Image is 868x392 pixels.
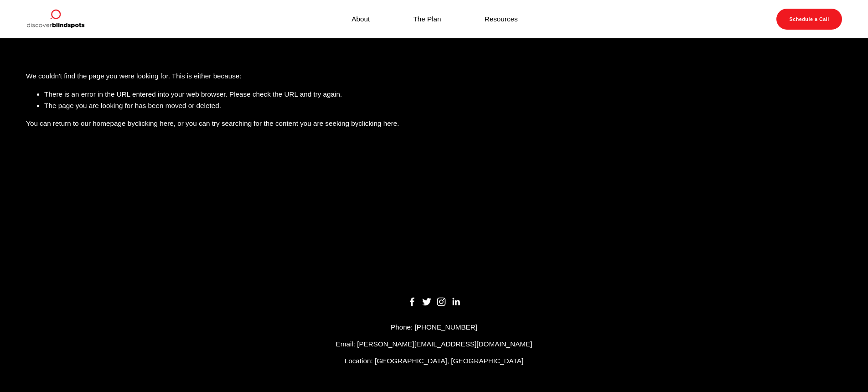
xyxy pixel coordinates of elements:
[358,119,397,127] a: clicking here
[451,297,460,306] a: LinkedIn
[26,322,842,333] p: Phone: [PHONE_NUMBER]
[351,13,370,25] a: About
[44,89,842,100] li: There is an error in the URL entered into your web browser. Please check the URL and try again.
[44,100,842,111] li: The page you are looking for has been moved or deleted.
[408,297,417,306] a: Facebook
[26,356,842,366] p: Location: [GEOGRAPHIC_DATA], [GEOGRAPHIC_DATA]
[26,118,842,129] p: You can return to our homepage by , or you can try searching for the content you are seeking by .
[422,297,431,306] a: Twitter
[26,339,842,350] p: Email: [PERSON_NAME][EMAIL_ADDRESS][DOMAIN_NAME]
[776,9,842,30] a: Schedule a Call
[413,13,441,25] a: The Plan
[26,45,842,82] p: We couldn't find the page you were looking for. This is either because:
[437,297,446,306] a: Instagram
[135,119,174,127] a: clicking here
[485,13,518,25] a: Resources
[26,9,84,30] img: Discover Blind Spots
